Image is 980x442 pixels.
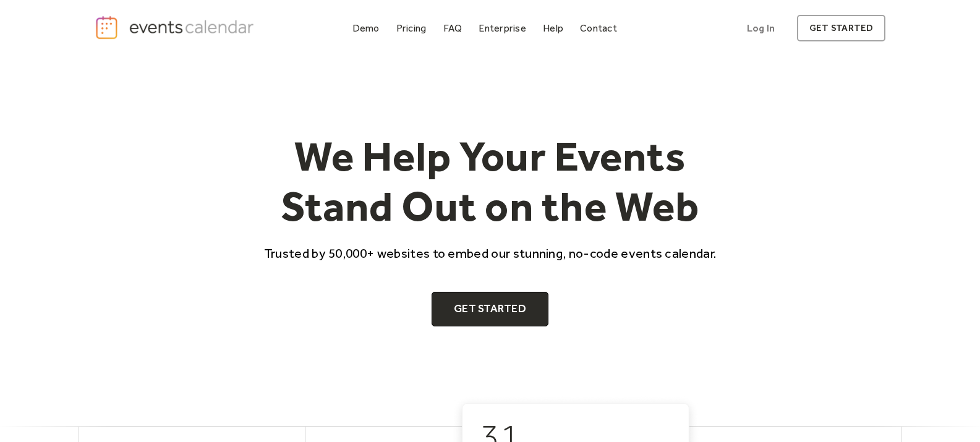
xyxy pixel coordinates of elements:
div: FAQ [443,25,462,32]
a: get started [797,15,885,41]
div: Pricing [396,25,427,32]
a: Pricing [391,20,432,36]
p: Trusted by 50,000+ websites to embed our stunning, no-code events calendar. [253,244,728,262]
div: Contact [580,25,617,32]
a: FAQ [438,20,467,36]
a: Get Started [432,292,548,326]
div: Enterprise [479,25,526,32]
a: Demo [347,20,385,36]
a: Log In [735,15,787,41]
h1: We Help Your Events Stand Out on the Web [253,131,728,232]
a: Contact [575,20,622,36]
div: Demo [352,25,380,32]
a: Help [538,20,568,36]
a: Enterprise [474,20,530,36]
div: Help [543,25,563,32]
